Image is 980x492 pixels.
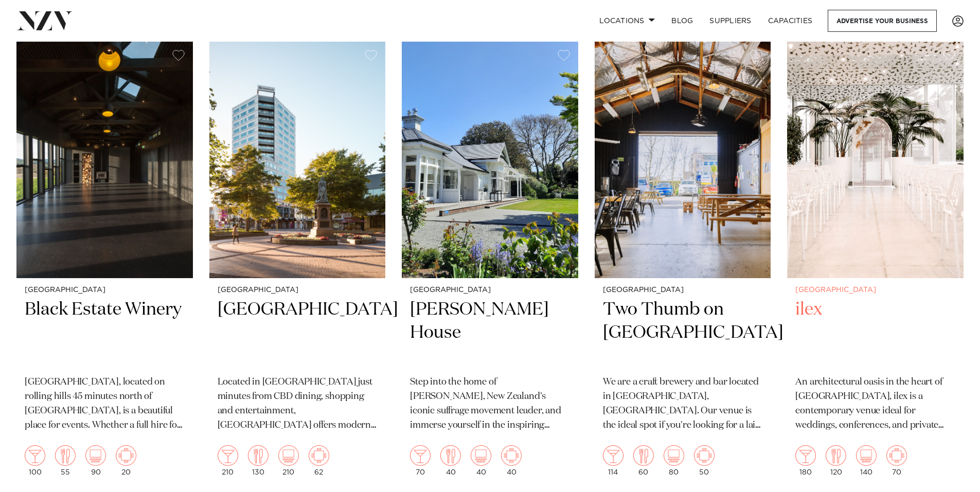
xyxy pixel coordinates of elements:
div: 100 [25,445,45,476]
img: wedding ceremony at ilex cafe in christchurch [787,42,964,278]
img: cocktail.png [410,445,431,466]
p: Step into the home of [PERSON_NAME], New Zealand's iconic suffrage movement leader, and immerse y... [410,375,570,433]
img: meeting.png [886,445,907,466]
img: theatre.png [278,445,299,466]
div: 130 [248,445,269,476]
a: [GEOGRAPHIC_DATA] [GEOGRAPHIC_DATA] Located in [GEOGRAPHIC_DATA] just minutes from CBD dining, sh... [209,42,386,484]
p: An architectural oasis in the heart of [GEOGRAPHIC_DATA], ilex is a contemporary venue ideal for ... [795,375,955,433]
img: dining.png [826,445,846,466]
img: nzv-logo.png [16,11,73,30]
div: 114 [603,445,623,476]
div: 20 [116,445,136,476]
div: 55 [55,445,76,476]
h2: ilex [795,298,955,368]
a: Capacities [760,10,821,32]
div: 50 [694,445,715,476]
p: Located in [GEOGRAPHIC_DATA] just minutes from CBD dining, shopping and entertainment, [GEOGRAPHI... [218,375,378,433]
img: cocktail.png [218,445,238,466]
img: cocktail.png [795,445,816,466]
img: theatre.png [85,445,106,466]
img: meeting.png [116,445,136,466]
a: Locations [591,10,663,32]
a: [GEOGRAPHIC_DATA] [PERSON_NAME] House Step into the home of [PERSON_NAME], New Zealand's iconic s... [402,42,578,484]
a: BLOG [663,10,701,32]
h2: Two Thumb on [GEOGRAPHIC_DATA] [603,298,763,368]
img: theatre.png [856,445,877,466]
img: cocktail.png [25,445,45,466]
small: [GEOGRAPHIC_DATA] [410,286,570,294]
div: 60 [633,445,654,476]
div: 40 [501,445,522,476]
img: dining.png [55,445,76,466]
img: dining.png [440,445,461,466]
a: Advertise your business [828,10,937,32]
img: theatre.png [471,445,491,466]
img: dining.png [633,445,654,466]
small: [GEOGRAPHIC_DATA] [603,286,763,294]
a: [GEOGRAPHIC_DATA] Two Thumb on [GEOGRAPHIC_DATA] We are a craft brewery and bar located in [GEOGR... [595,42,771,484]
div: 62 [309,445,329,476]
div: 210 [278,445,299,476]
a: [GEOGRAPHIC_DATA] Black Estate Winery [GEOGRAPHIC_DATA], located on rolling hills 45 minutes nort... [16,42,193,484]
div: 210 [218,445,238,476]
a: wedding ceremony at ilex cafe in christchurch [GEOGRAPHIC_DATA] ilex An architectural oasis in th... [787,42,964,484]
img: cocktail.png [603,445,623,466]
div: 80 [664,445,684,476]
div: 40 [440,445,461,476]
p: We are a craft brewery and bar located in [GEOGRAPHIC_DATA], [GEOGRAPHIC_DATA]. Our venue is the ... [603,375,763,433]
div: 180 [795,445,816,476]
div: 90 [85,445,106,476]
img: dining.png [248,445,269,466]
img: meeting.png [694,445,715,466]
img: meeting.png [309,445,329,466]
h2: [PERSON_NAME] House [410,298,570,368]
div: 40 [471,445,491,476]
h2: Black Estate Winery [25,298,185,368]
div: 70 [410,445,431,476]
small: [GEOGRAPHIC_DATA] [25,286,185,294]
div: 70 [886,445,907,476]
img: meeting.png [501,445,522,466]
p: [GEOGRAPHIC_DATA], located on rolling hills 45 minutes north of [GEOGRAPHIC_DATA], is a beautiful... [25,375,185,433]
h2: [GEOGRAPHIC_DATA] [218,298,378,368]
img: theatre.png [664,445,684,466]
small: [GEOGRAPHIC_DATA] [218,286,378,294]
div: 120 [826,445,846,476]
small: [GEOGRAPHIC_DATA] [795,286,955,294]
a: SUPPLIERS [701,10,759,32]
div: 140 [856,445,877,476]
